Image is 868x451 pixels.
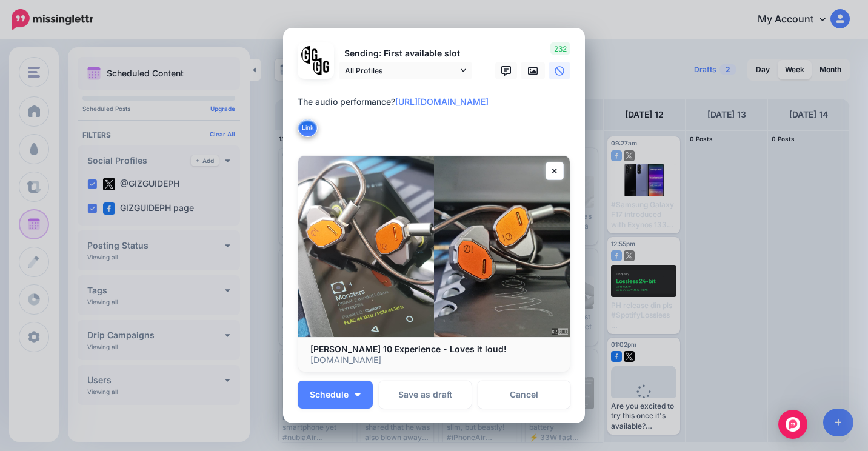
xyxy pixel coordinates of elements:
[313,58,330,76] img: JT5sWCfR-79925.png
[478,381,570,409] a: Cancel
[550,42,570,55] span: 232
[339,47,472,61] p: Sending: First available slot
[310,390,349,399] span: Schedule
[339,62,472,79] a: All Profiles
[298,156,570,336] img: Hiby Yacht 10 Experience - Loves it loud!
[310,344,507,354] b: [PERSON_NAME] 10 Experience - Loves it loud!
[379,381,472,409] button: Save as draft
[778,410,807,439] div: Open Intercom Messenger
[298,381,373,409] button: Schedule
[298,119,318,137] button: Link
[298,95,576,109] div: The audio performance?
[310,355,558,366] p: [DOMAIN_NAME]
[355,393,361,396] img: arrow-down-white.png
[301,46,319,64] img: 353459792_649996473822713_4483302954317148903_n-bsa138318.png
[345,64,458,77] span: All Profiles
